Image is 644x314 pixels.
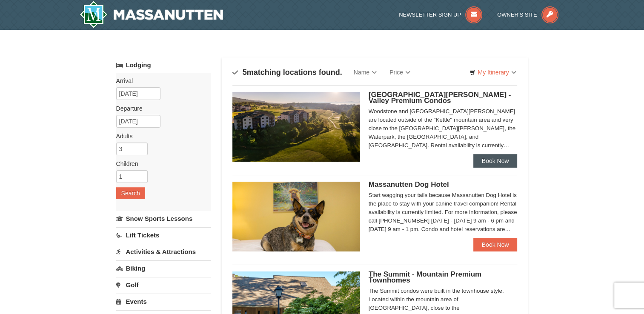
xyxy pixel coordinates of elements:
[116,57,211,73] a: Lodging
[369,107,518,150] div: Woodstone and [GEOGRAPHIC_DATA][PERSON_NAME] are located outside of the "Kettle" mountain area an...
[383,64,417,81] a: Price
[116,160,205,168] label: Children
[464,66,521,79] a: My Itinerary
[116,244,211,260] a: Activities & Attractions
[243,68,247,77] span: 5
[347,64,383,81] a: Name
[116,211,211,226] a: Snow Sports Lessons
[369,91,511,105] span: [GEOGRAPHIC_DATA][PERSON_NAME] - Valley Premium Condos
[116,260,211,276] a: Biking
[399,11,482,18] a: Newsletter Sign Up
[116,132,205,140] label: Adults
[473,238,518,251] a: Book Now
[116,77,205,85] label: Arrival
[497,11,558,18] a: Owner's Site
[369,270,481,284] span: The Summit - Mountain Premium Townhomes
[473,154,518,168] a: Book Now
[399,11,461,18] span: Newsletter Sign Up
[369,180,449,188] span: Massanutten Dog Hotel
[80,1,223,28] a: Massanutten Resort
[116,277,211,293] a: Golf
[232,92,360,162] img: 19219041-4-ec11c166.jpg
[116,104,205,113] label: Departure
[116,227,211,243] a: Lift Tickets
[369,191,518,234] div: Start wagging your tails because Massanutten Dog Hotel is the place to stay with your canine trav...
[116,294,211,309] a: Events
[232,68,342,77] h4: matching locations found.
[232,182,360,251] img: 27428181-5-81c892a3.jpg
[80,1,223,28] img: Massanutten Resort Logo
[116,187,145,199] button: Search
[497,11,537,18] span: Owner's Site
